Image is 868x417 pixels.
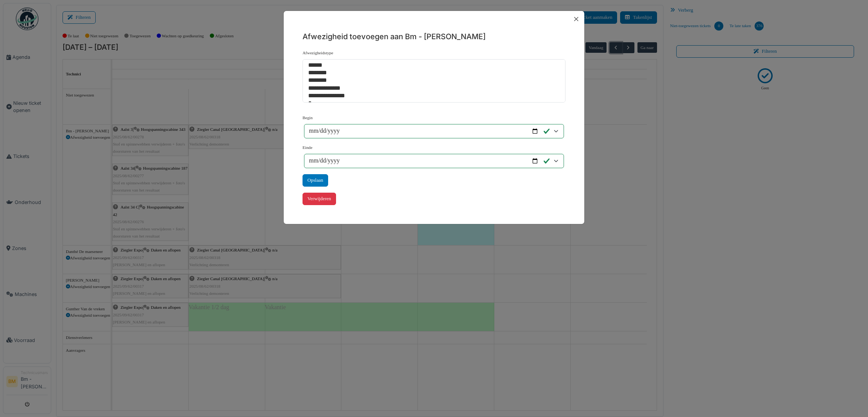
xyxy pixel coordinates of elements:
[303,31,565,42] h5: Afwezigheid toevoegen aan Bm - [PERSON_NAME]
[303,193,336,205] div: Verwijderen
[303,50,333,56] label: Afwezigheidstype
[303,144,312,151] label: Einde
[571,14,581,24] button: Close
[303,115,313,121] label: Begin
[303,174,328,187] div: Opslaan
